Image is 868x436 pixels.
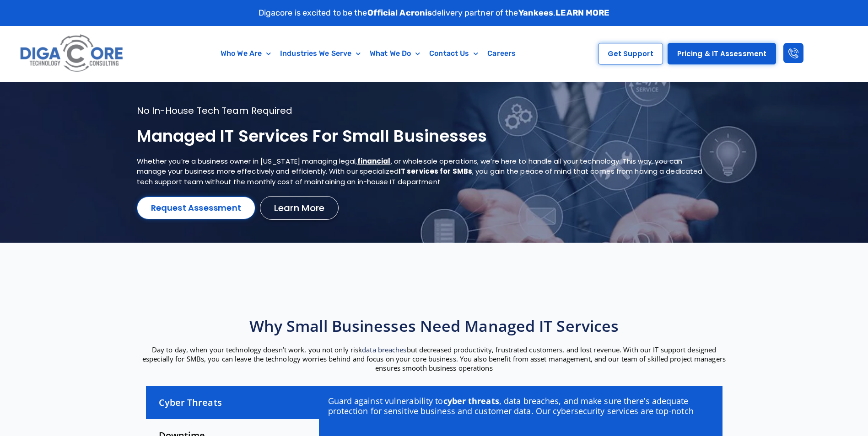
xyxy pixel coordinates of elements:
[137,156,708,187] p: Whether you’re a business owner in [US_STATE] managing legal, , or wholesale operations, we’re he...
[146,386,319,419] div: Cyber Threats
[668,43,776,64] a: Pricing & IT Assessment
[598,43,663,64] a: Get Support
[399,166,472,176] strong: IT services for SMBs
[216,43,275,64] a: Who We Are
[274,203,324,213] span: Learn More
[141,316,727,336] h2: Why Small Businesses Need Managed IT Services
[137,126,708,147] h1: Managed IT services for small businesses
[141,345,727,372] p: Day to day, when your technology doesn’t work, you not only risk but decreased productivity, frus...
[137,197,256,219] a: Request Assessment
[365,43,425,64] a: What We Do
[259,7,610,19] p: Digacore is excited to be the delivery partner of the .
[362,345,406,354] span: data breaches
[137,105,708,117] p: No in-house tech team required
[275,43,365,64] a: Industries We Serve
[328,396,713,416] p: Guard against vulnerability to , data breaches, and make sure there’s adequate protection for sen...
[260,196,339,220] a: Learn More
[555,8,609,18] a: LEARN MORE
[425,43,483,64] a: Contact Us
[677,50,766,57] span: Pricing & IT Assessment
[171,43,566,64] nav: Menu
[357,156,391,166] a: financial
[608,50,653,57] span: Get Support
[443,395,499,406] strong: cyber threats
[17,31,127,77] img: Digacore logo 1
[518,8,554,18] strong: Yankees
[367,8,432,18] strong: Official Acronis
[483,43,520,64] a: Careers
